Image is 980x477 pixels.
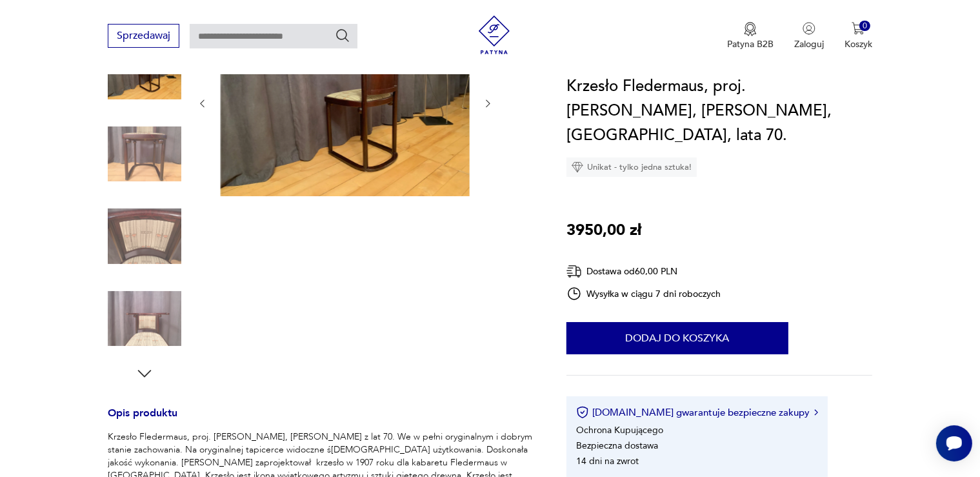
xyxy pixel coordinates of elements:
[108,117,181,191] img: Zdjęcie produktu Krzesło Fledermaus, proj. Josef Hoffmann, Wittmann, Austria, lata 70.
[566,218,641,243] p: 3950,00 zł
[335,28,350,43] button: Szukaj
[576,406,589,419] img: Ikona certyfikatu
[221,9,470,196] img: Zdjęcie produktu Krzesło Fledermaus, proj. Josef Hoffmann, Wittmann, Austria, lata 70.
[108,32,179,41] a: Sprzedawaj
[744,22,757,36] img: Ikona medalu
[576,455,639,467] li: 14 dni na zwrot
[794,38,824,50] p: Zaloguj
[108,24,179,48] button: Sprzedawaj
[108,409,535,431] h3: Opis produktu
[794,22,824,50] button: Zaloguj
[576,406,818,419] button: [DOMAIN_NAME] gwarantuje bezpieczne zakupy
[566,286,721,301] div: Wysyłka w ciągu 7 dni roboczych
[727,22,774,50] button: Patyna B2B
[566,322,788,354] button: Dodaj do koszyka
[852,22,865,35] img: Ikona koszyka
[566,74,872,148] h1: Krzesło Fledermaus, proj. [PERSON_NAME], [PERSON_NAME], [GEOGRAPHIC_DATA], lata 70.
[566,263,721,279] div: Dostawa od 60,00 PLN
[566,263,582,279] img: Ikona dostawy
[803,22,815,35] img: Ikonka użytkownika
[108,282,181,356] img: Zdjęcie produktu Krzesło Fledermaus, proj. Josef Hoffmann, Wittmann, Austria, lata 70.
[727,22,774,50] a: Ikona medaluPatyna B2B
[108,199,181,273] img: Zdjęcie produktu Krzesło Fledermaus, proj. Josef Hoffmann, Wittmann, Austria, lata 70.
[859,21,870,32] div: 0
[936,425,972,462] iframe: Smartsupp widget button
[727,38,774,50] p: Patyna B2B
[566,157,697,177] div: Unikat - tylko jedna sztuka!
[814,409,818,416] img: Ikona strzałki w prawo
[475,15,514,54] img: Patyna - sklep z meblami i dekoracjami vintage
[576,424,663,436] li: Ochrona Kupującego
[845,38,872,50] p: Koszyk
[576,440,658,452] li: Bezpieczna dostawa
[845,22,872,50] button: 0Koszyk
[572,161,583,173] img: Ikona diamentu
